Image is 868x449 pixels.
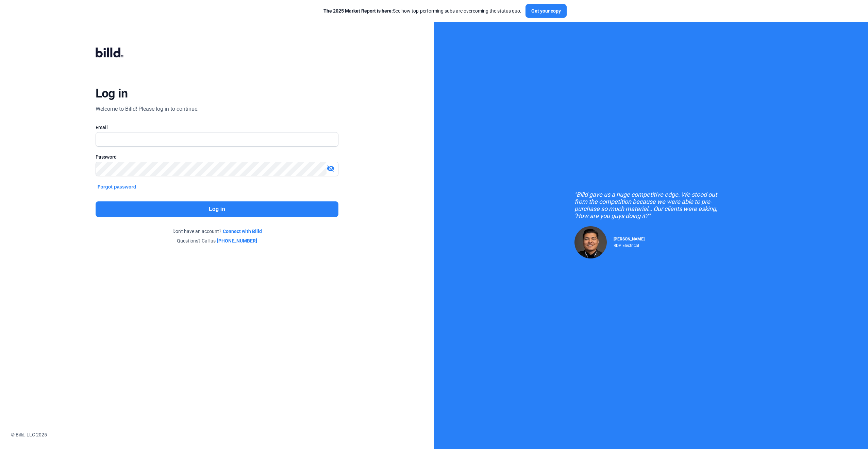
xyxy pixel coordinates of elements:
div: See how top-performing subs are overcoming the status quo. [323,7,521,14]
span: [PERSON_NAME] [614,237,645,241]
span: The 2025 Market Report is here: [323,8,393,14]
button: Log in [96,201,339,217]
img: Raul Pacheco [574,226,607,258]
a: Connect with Billd [223,228,262,235]
a: [PHONE_NUMBER] [217,237,257,244]
mat-icon: visibility_off [327,164,335,173]
button: Forgot password [96,183,138,191]
div: Password [96,154,339,160]
div: Welcome to Billd! Please log in to continue. [96,105,199,113]
div: RDP Electrical [614,241,645,248]
div: "Billd gave us a huge competitive edge. We stood out from the competition because we were able to... [574,191,728,219]
div: Log in [96,86,128,101]
div: Questions? Call us [96,237,339,244]
button: Get your copy [525,4,567,18]
div: Don't have an account? [96,228,339,235]
div: Email [96,124,339,131]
